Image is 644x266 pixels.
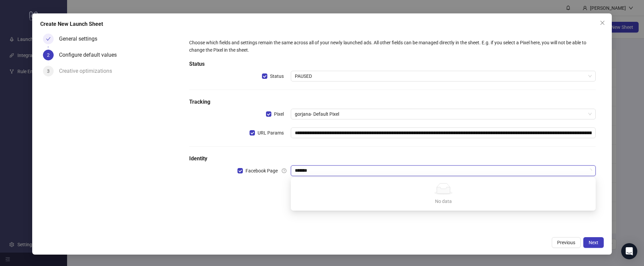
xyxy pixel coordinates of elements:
div: Create New Launch Sheet [40,20,604,28]
div: Configure default values [59,50,122,60]
span: gorjana- Default Pixel [295,109,592,119]
span: question-circle [282,168,286,173]
span: Status [267,72,286,80]
h5: Identity [189,155,596,163]
span: Facebook Page [243,167,280,174]
div: Choose which fields and settings remain the same across all of your newly launched ads. All other... [189,39,596,54]
button: Next [583,237,604,248]
span: loading [588,168,592,173]
button: Previous [552,237,581,248]
h5: Status [189,60,596,68]
span: 2 [47,52,50,58]
div: Creative optimizations [59,66,117,76]
span: 3 [47,68,50,74]
span: Next [589,240,598,245]
span: PAUSED [295,71,592,81]
span: close [600,20,605,25]
div: General settings [59,34,103,44]
button: Close [597,17,608,28]
span: URL Params [255,129,286,137]
span: Pixel [271,110,286,118]
h5: Tracking [189,98,596,106]
span: Previous [557,240,575,245]
div: Open Intercom Messenger [621,243,637,259]
div: No data [299,198,588,205]
span: check [46,37,51,41]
